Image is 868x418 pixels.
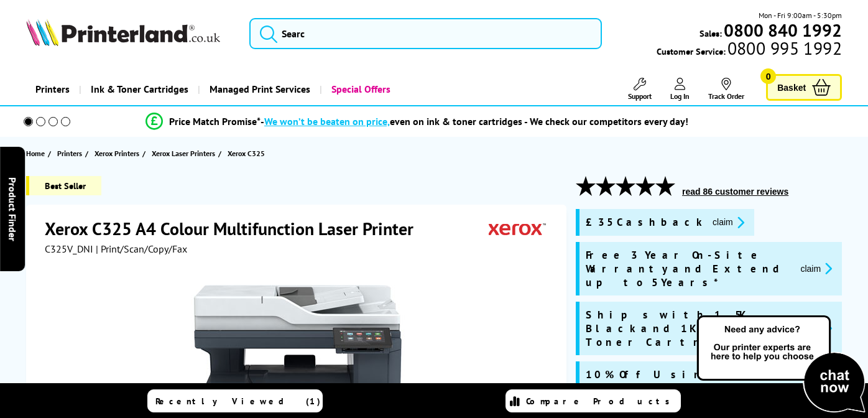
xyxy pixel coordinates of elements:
[766,74,842,101] a: Basket 0
[169,115,261,128] span: Price Match Promise*
[506,389,681,412] a: Compare Products
[489,217,546,240] img: Xerox
[708,78,744,101] a: Track Order
[724,19,842,42] b: 0800 840 1992
[796,261,836,276] button: promo-description
[26,176,101,195] span: Best Seller
[57,147,85,160] a: Printers
[249,18,602,49] input: Searc
[79,73,198,105] a: Ink & Toner Cartridges
[155,396,321,407] span: Recently Viewed (1)
[777,79,806,96] span: Basket
[694,313,868,416] img: Open Live Chat window
[726,42,842,54] span: 0800 995 1992
[26,147,45,160] span: Home
[586,308,797,349] span: Ships with 1.5K Black and 1K CMY Toner Cartridges*
[586,368,797,395] span: 10% Off Using Coupon Code [DATE]
[678,186,792,197] button: read 86 customer reviews
[45,217,426,240] h1: Xerox C325 A4 Colour Multifunction Laser Printer
[152,147,215,160] span: Xerox Laser Printers
[6,111,828,132] li: modal_Promise
[95,147,142,160] a: Xerox Printers
[264,115,390,128] span: We won’t be beaten on price,
[228,147,265,160] span: Xerox C325
[670,78,690,101] a: Log In
[228,147,268,160] a: Xerox C325
[57,147,82,160] span: Printers
[26,19,234,49] a: Printerland Logo
[6,177,19,241] span: Product Finder
[586,215,703,230] span: £35 Cashback
[152,147,218,160] a: Xerox Laser Printers
[670,91,690,101] span: Log In
[760,68,776,84] span: 0
[759,9,842,21] span: Mon - Fri 9:00am - 5:30pm
[709,215,748,230] button: promo-description
[722,24,842,36] a: 0800 840 1992
[26,147,48,160] a: Home
[628,91,652,101] span: Support
[261,115,688,128] div: - even on ink & toner cartridges - We check our competitors every day!
[628,78,652,101] a: Support
[657,42,842,57] span: Customer Service:
[91,73,188,105] span: Ink & Toner Cartridges
[699,27,722,39] span: Sales:
[198,73,320,105] a: Managed Print Services
[320,73,400,105] a: Special Offers
[147,389,323,412] a: Recently Viewed (1)
[26,19,220,46] img: Printerland Logo
[26,73,79,105] a: Printers
[96,243,187,255] span: | Print/Scan/Copy/Fax
[45,243,93,255] span: C325V_DNI
[95,147,139,160] span: Xerox Printers
[586,248,790,289] span: Free 3 Year On-Site Warranty and Extend up to 5 Years*
[526,396,676,407] span: Compare Products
